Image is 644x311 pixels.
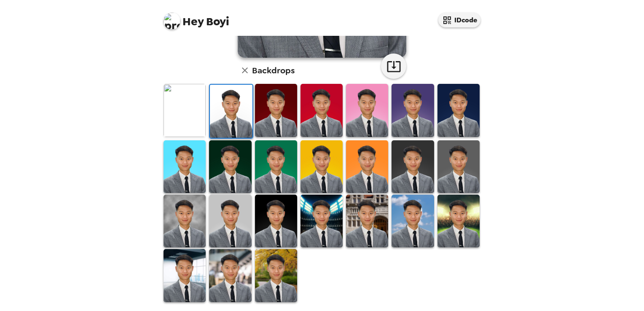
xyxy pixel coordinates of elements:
span: Hey [182,14,204,29]
button: IDcode [438,13,480,27]
h6: Backdrops [252,64,295,77]
img: Original [164,84,206,137]
span: Boyi [164,8,229,27]
img: profile pic [164,13,180,29]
